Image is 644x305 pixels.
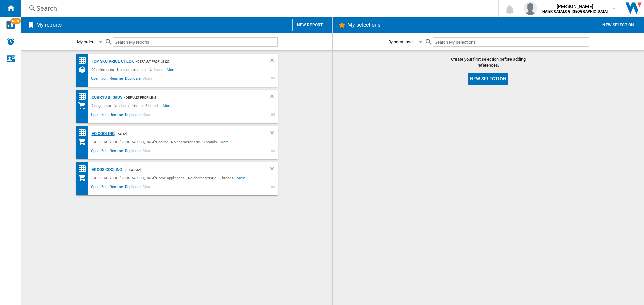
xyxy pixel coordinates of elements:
[163,102,172,110] span: More
[346,19,382,31] h2: My selections
[269,93,278,102] div: Delete
[90,111,101,120] span: Open
[142,148,153,156] span: Share
[90,138,220,146] div: HAIER CATALOG [GEOGRAPHIC_DATA]:Cooling - No characteristic - 3 brands
[468,73,508,85] button: New selection
[598,19,638,31] button: New selection
[77,39,93,44] div: My order
[142,184,153,192] span: Share
[100,184,109,192] span: Edit
[124,184,142,192] span: Duplicate
[78,138,90,146] div: My Assortment
[292,19,327,31] button: New report
[100,111,109,120] span: Edit
[142,111,153,120] span: Share
[134,57,256,66] div: - Default profile (2)
[142,75,153,83] span: Share
[90,75,101,83] span: Open
[36,4,481,13] div: Search
[109,75,124,83] span: Rename
[269,57,278,66] div: Delete
[35,19,63,31] h2: My reports
[109,111,124,120] span: Rename
[109,148,124,156] span: Rename
[220,138,230,146] span: More
[78,56,90,65] div: Price Matrix
[269,166,278,174] div: Delete
[90,130,115,138] div: AO Cooling
[237,174,247,182] span: More
[90,174,237,182] div: HAIER CATALOG [GEOGRAPHIC_DATA]:Home appliances - No characteristic - 6 brands
[78,102,90,110] div: My Assortment
[90,166,122,174] div: Argos Cooling
[78,165,90,173] div: Price Matrix
[124,148,142,156] span: Duplicate
[124,75,142,83] span: Duplicate
[388,39,414,44] div: By name asc.
[441,56,535,68] span: Create your first selection before adding references.
[90,148,101,156] span: Open
[433,37,589,47] input: Search My selections
[100,148,109,156] span: Edit
[100,75,109,83] span: Edit
[6,21,15,29] img: wise-card.svg
[113,37,278,47] input: Search My reports
[122,93,255,102] div: - Default profile (2)
[90,102,163,110] div: 2 segments - No characteristic - 6 brands
[78,174,90,182] div: My Assortment
[167,66,176,74] span: More
[122,166,255,174] div: - Argos (2)
[124,111,142,120] span: Duplicate
[78,129,90,137] div: Price Matrix
[524,2,537,15] img: profile.jpg
[90,93,123,102] div: Currys BI Skus
[90,66,167,74] div: 20 references - No characteristic - No brand
[10,18,21,24] span: NEW
[90,57,134,66] div: Top SKU Price Check
[7,37,15,46] img: alerts-logo.svg
[90,184,101,192] span: Open
[78,92,90,101] div: Price Matrix
[542,3,608,10] span: [PERSON_NAME]
[269,130,278,138] div: Delete
[78,66,90,74] div: References
[109,184,124,192] span: Rename
[542,9,608,14] b: HAIER CATALOG [GEOGRAPHIC_DATA]
[115,130,256,138] div: - AO (2)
